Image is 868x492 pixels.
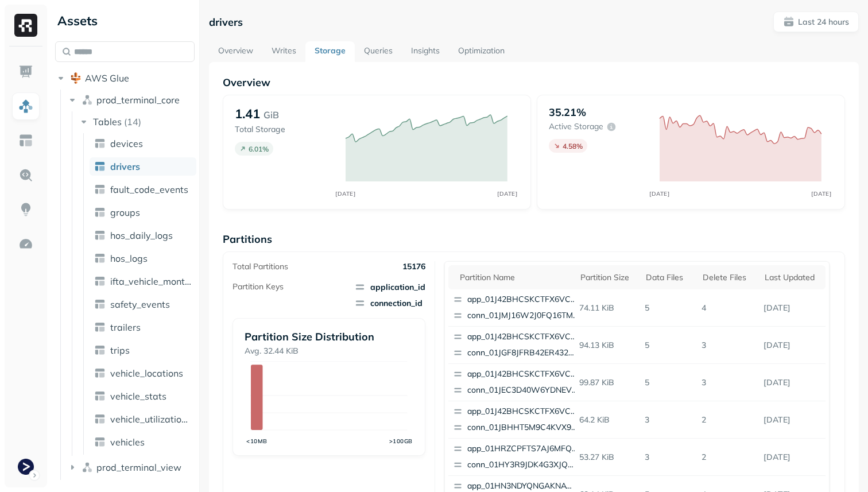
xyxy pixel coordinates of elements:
[94,276,106,287] img: table
[110,276,192,287] span: ifta_vehicle_months
[467,310,579,321] p: conn_01JMJ16W2J0FQ16TMJW2VQMQDZ
[110,436,145,448] span: vehicles
[697,335,759,355] p: 3
[449,41,514,62] a: Optimization
[467,443,579,455] p: app_01HRZCPFTS7AJ6MFQF3PWFJSTP
[90,272,196,290] a: ifta_vehicle_months
[697,410,759,430] p: 2
[90,249,196,268] a: hos_logs
[110,321,141,333] span: trailers
[467,406,579,417] p: app_01J42BHCSKCTFX6VCA8QNRA04M
[85,72,129,84] span: AWS Glue
[90,295,196,313] a: safety_events
[773,11,859,32] button: Last 24 hours
[232,261,288,272] p: Total Partitions
[467,294,579,305] p: app_01J42BHCSKCTFX6VCA8QNRA04M
[18,99,33,114] img: Assets
[640,298,697,318] p: 5
[82,462,93,473] img: namespace
[14,14,37,37] img: Ryft
[18,133,33,148] img: Asset Explorer
[55,69,195,87] button: AWS Glue
[94,436,106,448] img: table
[798,17,849,28] p: Last 24 hours
[575,373,641,393] p: 99.87 KiB
[467,331,579,343] p: app_01J42BHCSKCTFX6VCA8QNRA04M
[18,202,33,217] img: Insights
[355,41,402,62] a: Queries
[575,410,641,430] p: 64.2 KiB
[94,161,106,172] img: table
[94,230,106,241] img: table
[90,318,196,336] a: trailers
[235,106,260,122] p: 1.41
[235,124,334,135] p: Total Storage
[448,401,584,438] button: app_01J42BHCSKCTFX6VCA8QNRA04Mconn_01JBHHT5M9C4KVX91802WENSHJ
[580,272,635,283] div: Partition size
[448,364,584,401] button: app_01J42BHCSKCTFX6VCA8QNRA04Mconn_01JEC3D40W6YDNEVRAXDBN9YJ8
[467,459,579,471] p: conn_01HY3R9JDK4G3XJQNFKRA578S8
[650,190,670,197] tspan: [DATE]
[94,299,106,310] img: table
[96,462,181,473] span: prod_terminal_view
[640,410,697,430] p: 3
[467,369,579,380] p: app_01J42BHCSKCTFX6VCA8QNRA04M
[245,330,413,343] p: Partition Size Distribution
[575,335,641,355] p: 94.13 KiB
[94,413,106,425] img: table
[759,410,826,430] p: Oct 2, 2025
[448,289,584,326] button: app_01J42BHCSKCTFX6VCA8QNRA04Mconn_01JMJ16W2J0FQ16TMJW2VQMQDZ
[765,272,820,283] div: Last updated
[209,16,243,29] p: drivers
[263,108,279,122] p: GiB
[402,41,449,62] a: Insights
[110,390,166,402] span: vehicle_stats
[124,116,141,127] p: ( 14 )
[640,447,697,467] p: 3
[812,190,832,197] tspan: [DATE]
[90,410,196,428] a: vehicle_utilization_day
[402,261,425,272] p: 15176
[90,364,196,382] a: vehicle_locations
[223,233,845,246] p: Partitions
[110,413,192,425] span: vehicle_utilization_day
[354,281,425,293] span: application_id
[336,190,356,197] tspan: [DATE]
[389,437,413,444] tspan: >100GB
[67,91,195,109] button: prod_terminal_core
[90,180,196,199] a: fault_code_events
[110,344,130,356] span: trips
[354,297,425,309] span: connection_id
[78,113,196,131] button: Tables(14)
[549,121,603,132] p: Active storage
[498,190,518,197] tspan: [DATE]
[467,347,579,359] p: conn_01JGF8JFRB42ER432R4SYT1BQT
[245,346,413,357] p: Avg. 32.44 KiB
[110,299,170,310] span: safety_events
[18,459,34,475] img: Terminal
[467,385,579,396] p: conn_01JEC3D40W6YDNEVRAXDBN9YJ8
[110,138,143,149] span: devices
[448,439,584,475] button: app_01HRZCPFTS7AJ6MFQF3PWFJSTPconn_01HY3R9JDK4G3XJQNFKRA578S8
[262,41,305,62] a: Writes
[90,387,196,405] a: vehicle_stats
[232,281,284,292] p: Partition Keys
[18,64,33,79] img: Dashboard
[640,335,697,355] p: 5
[94,207,106,218] img: table
[110,184,188,195] span: fault_code_events
[90,341,196,359] a: trips
[467,481,579,492] p: app_01HN3NDYQNGAKNAW6S4JHY8MSA
[759,447,826,467] p: Oct 2, 2025
[575,447,641,467] p: 53.27 KiB
[94,138,106,149] img: table
[703,272,753,283] div: Delete Files
[549,106,586,119] p: 35.21%
[70,72,82,84] img: root
[209,41,262,62] a: Overview
[18,237,33,251] img: Optimization
[448,327,584,363] button: app_01J42BHCSKCTFX6VCA8QNRA04Mconn_01JGF8JFRB42ER432R4SYT1BQT
[646,272,691,283] div: Data Files
[110,207,140,218] span: groups
[697,447,759,467] p: 2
